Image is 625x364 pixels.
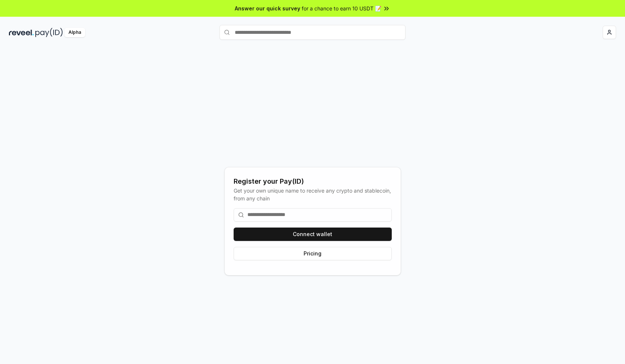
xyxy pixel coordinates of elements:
[234,228,392,241] button: Connect wallet
[64,28,85,37] div: Alpha
[302,4,381,12] span: for a chance to earn 10 USDT 📝
[235,4,300,12] span: Answer our quick survey
[234,187,392,202] div: Get your own unique name to receive any crypto and stablecoin, from any chain
[9,28,34,37] img: reveel_dark
[234,247,392,260] button: Pricing
[35,28,63,37] img: pay_id
[234,176,392,187] div: Register your Pay(ID)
